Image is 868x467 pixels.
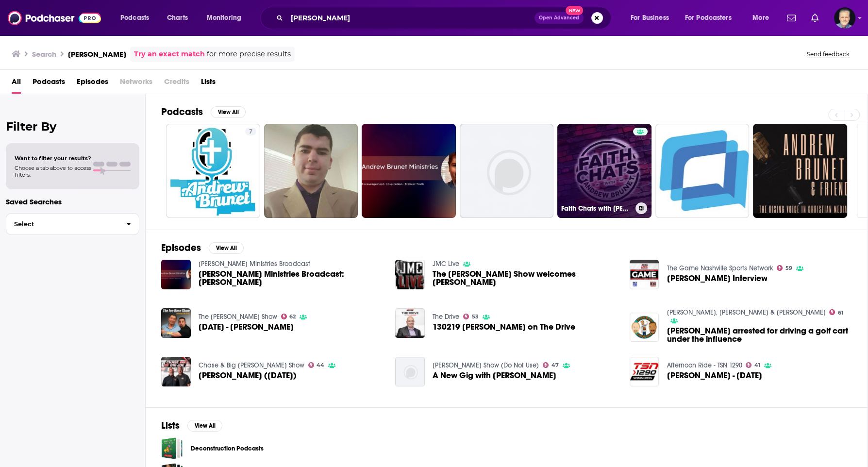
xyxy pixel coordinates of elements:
span: [DATE] - [PERSON_NAME] [199,323,294,331]
span: 41 [754,363,760,367]
a: Chase & Big Joe Show [199,361,304,369]
a: The Game Nashville Sports Network [667,264,773,272]
span: Open Advanced [539,16,579,20]
a: The Joe Rose Show [199,313,277,321]
a: Andrew Brunette (1-18-24) [199,371,297,380]
img: Andrew Brunette Interview [630,260,659,289]
span: 62 [289,315,296,319]
span: Charts [167,11,188,25]
a: A New Gig with Andrew Brunette [433,371,556,380]
button: View All [211,106,246,118]
img: Andrew Brunet Ministries Broadcast: David Vanderpool [161,260,191,289]
a: Deconstruction Podcasts [191,443,264,454]
span: New [566,6,583,15]
a: Afternoon Ride - TSN 1290 [667,361,742,369]
a: Charts [161,10,194,26]
button: open menu [746,10,781,26]
a: Faith Chats with [PERSON_NAME] [557,124,651,218]
a: 03-11-2022 - Andrew Brunette [199,323,294,331]
a: 61 [829,309,843,315]
button: open menu [200,10,254,26]
a: JMC Live [433,260,459,268]
img: 03-11-2022 - Andrew Brunette [161,308,191,338]
a: 59 [777,265,792,271]
span: Podcasts [120,11,149,25]
h2: Filter By [6,119,139,133]
span: [PERSON_NAME] arrested for driving a golf cart under the influence [667,327,852,343]
a: Andrew Brunette - April 10, 2018 [630,357,659,386]
span: Want to filter your results? [15,155,91,162]
img: The Andrew Brunet Show welcomes Jeremy Caverley [395,260,425,289]
span: For Podcasters [685,11,732,25]
a: 7 [166,124,260,218]
a: 7 [245,128,256,135]
a: Hochman, Crowder & Solana [667,308,825,317]
a: The Drive [433,313,459,321]
a: Marek Show (Do Not Use) [433,361,539,369]
input: Search podcasts, credits, & more... [287,10,534,26]
button: open menu [114,10,162,26]
a: Show notifications dropdown [783,10,800,26]
img: User Profile [834,7,855,29]
span: [PERSON_NAME] Interview [667,274,767,283]
div: Search podcasts, credits, & more... [269,7,620,29]
a: 62 [281,314,296,319]
a: ListsView All [161,419,222,432]
span: [PERSON_NAME] Ministries Broadcast: [PERSON_NAME] [199,270,384,286]
a: All [12,74,21,94]
span: 130219 [PERSON_NAME] on The Drive [433,323,575,331]
a: 53 [463,314,479,319]
span: Choose a tab above to access filters. [15,165,91,178]
h3: Search [32,50,56,59]
span: For Business [631,11,669,25]
span: 61 [838,311,843,315]
h2: Episodes [161,242,201,254]
span: Credits [164,74,189,94]
a: Lists [201,74,216,94]
span: Networks [120,74,152,94]
button: Open AdvancedNew [534,12,584,24]
img: A New Gig with Andrew Brunette [395,357,425,386]
a: Andrew Brunet Ministries Broadcast [199,260,310,268]
button: Select [6,213,139,235]
a: Podcasts [33,74,65,94]
a: 130219 Andrew Brunette on The Drive [433,323,575,331]
h2: Podcasts [161,106,203,118]
span: The [PERSON_NAME] Show welcomes [PERSON_NAME] [433,270,618,286]
span: Logged in as JonesLiterary [834,7,855,29]
a: Episodes [77,74,108,94]
a: The Andrew Brunet Show welcomes Jeremy Caverley [433,270,618,286]
a: Try an exact match [134,49,205,60]
a: EpisodesView All [161,242,244,254]
a: 47 [543,362,559,368]
span: 47 [551,363,559,367]
span: More [752,11,769,25]
a: Andrew Brunette - April 10, 2018 [667,371,762,380]
span: [PERSON_NAME] ([DATE]) [199,371,297,380]
a: Andrew Brunet Ministries Broadcast: David Vanderpool [199,270,384,286]
h3: Faith Chats with [PERSON_NAME] [561,204,632,213]
h3: [PERSON_NAME] [68,50,126,59]
a: Andrew Brunette arrested for driving a golf cart under the influence [667,327,852,343]
button: open menu [624,10,681,26]
span: [PERSON_NAME] - [DATE] [667,371,762,380]
span: 53 [472,315,479,319]
img: Podchaser - Follow, Share and Rate Podcasts [8,9,101,27]
button: open menu [679,10,746,26]
span: 7 [249,127,252,137]
button: Show profile menu [834,7,855,29]
img: Andrew Brunette arrested for driving a golf cart under the influence [630,313,659,342]
span: Select [6,221,118,227]
a: Deconstruction Podcasts [161,437,183,459]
